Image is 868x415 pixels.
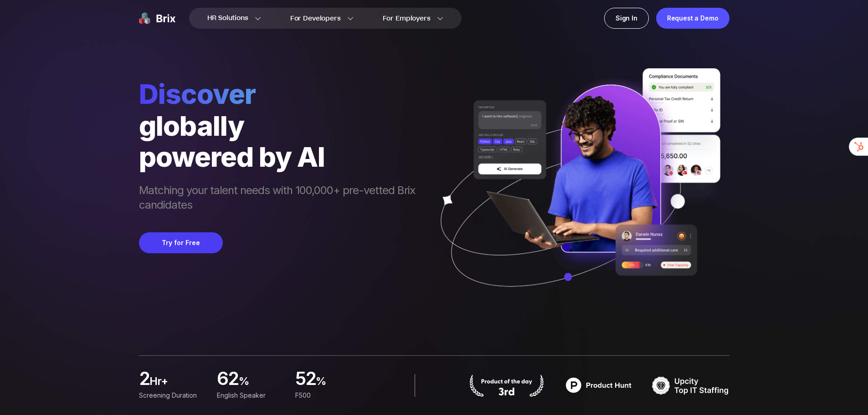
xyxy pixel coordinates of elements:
span: 52 [295,370,316,389]
div: powered by AI [139,141,424,172]
div: F500 [295,390,362,400]
span: For Employers [383,14,431,23]
span: % [316,374,362,392]
img: TOP IT STAFFING [652,374,729,397]
div: English Speaker [217,390,284,400]
span: HR Solutions [207,11,248,26]
span: Discover [139,77,424,110]
button: Try for Free [139,232,223,253]
span: 2 [139,370,149,389]
span: Matching your talent needs with 100,000+ pre-vetted Brix candidates [139,183,424,214]
img: product hunt badge [560,374,637,397]
span: For Developers [290,14,341,23]
a: Sign In [604,8,649,29]
div: Screening duration [139,390,206,400]
div: globally [139,110,424,141]
a: Request a Demo [656,8,729,29]
span: % [239,374,284,392]
img: ai generate [424,68,729,313]
span: 62 [217,370,239,389]
span: hr+ [149,374,206,392]
img: product hunt badge [468,374,545,397]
